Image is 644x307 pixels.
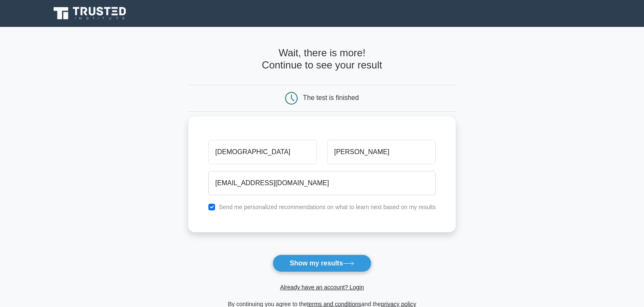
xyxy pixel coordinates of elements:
h4: Wait, there is more! Continue to see your result [188,47,456,71]
label: Send me personalized recommendations on what to learn next based on my results [219,204,436,210]
button: Show my results [273,255,371,272]
div: The test is finished [303,94,359,101]
input: First name [208,140,317,164]
input: Email [208,171,436,195]
input: Last name [327,140,436,164]
a: Already have an account? Login [280,284,364,291]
